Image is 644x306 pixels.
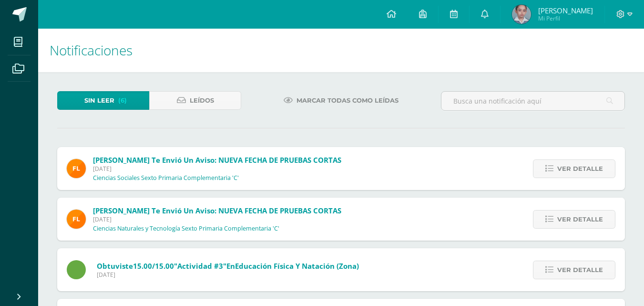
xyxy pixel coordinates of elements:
[296,92,399,109] span: Marcar todas como leídas
[84,92,114,109] span: Sin leer
[97,271,359,279] span: [DATE]
[512,5,531,24] img: bf08deebb9cb0532961245b119bd1cea.png
[441,92,624,110] input: Busca una notificación aquí
[93,174,239,182] p: Ciencias Sociales Sexto Primaria Complementaria 'C'
[557,160,603,178] span: Ver detalle
[93,225,279,232] p: Ciencias Naturales y Tecnología Sexto Primaria Complementaria 'C'
[93,215,341,223] span: [DATE]
[118,92,127,109] span: (6)
[174,261,226,271] span: "Actividad #3"
[67,159,86,178] img: 00e92e5268842a5da8ad8efe5964f981.png
[93,155,341,165] span: [PERSON_NAME] te envió un aviso: NUEVA FECHA DE PRUEBAS CORTAS
[67,210,86,229] img: 00e92e5268842a5da8ad8efe5964f981.png
[50,41,133,59] span: Notificaciones
[272,91,410,110] a: Marcar todas como leídas
[235,261,359,271] span: Educación Física y Natación (Zona)
[133,261,174,271] span: 15.00/15.00
[190,92,214,109] span: Leídos
[149,91,241,110] a: Leídos
[93,165,341,173] span: [DATE]
[93,206,341,215] span: [PERSON_NAME] te envió un aviso: NUEVA FECHA DE PRUEBAS CORTAS
[97,261,359,271] span: Obtuviste en
[538,14,593,22] span: Mi Perfil
[557,211,603,228] span: Ver detalle
[538,6,593,15] span: [PERSON_NAME]
[57,91,149,110] a: Sin leer(6)
[557,261,603,279] span: Ver detalle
